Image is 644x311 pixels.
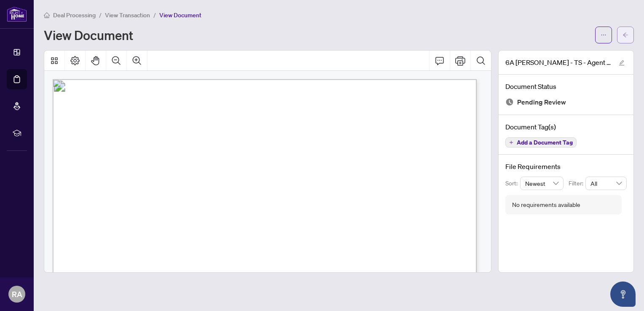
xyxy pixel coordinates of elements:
[44,28,133,42] h1: View Document
[509,140,513,145] span: plus
[505,57,611,67] span: 6A [PERSON_NAME] - TS - Agent to Review.pdf
[590,177,622,190] span: All
[569,179,585,188] p: Filter:
[623,32,628,38] span: arrow-left
[610,282,636,307] button: Open asap
[601,32,606,38] span: ellipsis
[505,122,627,132] h4: Document Tag(s)
[505,81,627,91] h4: Document Status
[105,11,150,19] span: View Transaction
[12,288,22,300] span: RA
[153,10,156,20] li: /
[525,177,559,190] span: Newest
[512,200,580,209] div: No requirements available
[44,12,50,18] span: home
[619,60,625,66] span: edit
[53,11,96,19] span: Deal Processing
[7,6,27,22] img: logo
[159,11,201,19] span: View Document
[517,139,573,145] span: Add a Document Tag
[505,137,577,147] button: Add a Document Tag
[505,179,520,188] p: Sort:
[517,97,566,108] span: Pending Review
[505,161,627,172] h4: File Requirements
[505,98,514,106] img: Document Status
[99,10,102,20] li: /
